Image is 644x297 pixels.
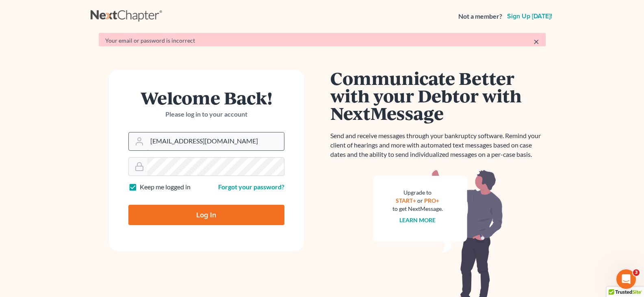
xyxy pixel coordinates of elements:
[533,37,539,46] a: ×
[105,37,539,45] div: Your email or password is incorrect
[128,110,284,119] p: Please log in to your account
[330,69,546,121] h1: Communicate Better with your Debtor with NextMessage
[505,13,554,20] a: Sign up [DATE]!
[392,205,443,213] div: to get NextMessage.
[633,269,640,276] span: 3
[128,89,284,106] h1: Welcome Back!
[458,12,502,21] strong: Not a member?
[147,132,284,150] input: Email Address
[218,183,284,191] a: Forgot your password?
[616,269,636,289] iframe: Intercom live chat
[396,197,416,204] a: START+
[417,197,423,204] span: or
[330,131,546,159] p: Send and receive messages through your bankruptcy software. Remind your client of hearings and mo...
[399,217,436,223] a: Learn more
[424,197,439,204] a: PRO+
[128,205,284,225] input: Log In
[140,182,191,192] label: Keep me logged in
[392,189,443,197] div: Upgrade to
